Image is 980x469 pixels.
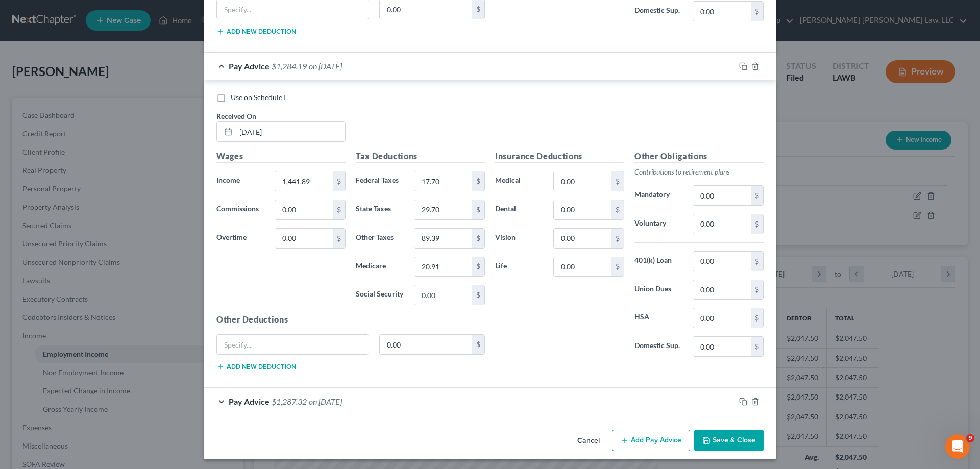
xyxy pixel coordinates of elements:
[629,1,688,21] label: Domestic Sup.
[490,200,548,220] label: Dental
[472,171,484,191] div: $
[629,280,688,300] label: Union Dues
[945,434,970,459] iframe: Intercom live chat
[751,252,763,271] div: $
[380,335,473,354] input: 0.00
[495,150,624,163] h5: Insurance Deductions
[554,257,611,277] input: 0.00
[472,229,484,248] div: $
[414,257,472,277] input: 0.00
[611,200,624,219] div: $
[490,171,548,191] label: Medical
[569,431,608,451] button: Cancel
[472,285,484,305] div: $
[751,337,763,356] div: $
[216,176,240,184] span: Income
[629,336,688,357] label: Domestic Sup.
[611,229,624,248] div: $
[751,2,763,21] div: $
[333,229,345,248] div: $
[309,397,342,406] span: on [DATE]
[351,285,409,305] label: Social Security
[611,171,624,191] div: $
[629,185,688,206] label: Mandatory
[351,171,409,191] label: Federal Taxes
[693,186,751,205] input: 0.00
[272,61,307,71] span: $1,284.19
[490,228,548,249] label: Vision
[629,308,688,328] label: HSA
[229,397,269,406] span: Pay Advice
[634,150,764,163] h5: Other Obligations
[751,280,763,300] div: $
[751,186,763,205] div: $
[612,430,690,451] button: Add Pay Advice
[216,313,485,326] h5: Other Deductions
[490,257,548,277] label: Life
[629,251,688,271] label: 401(k) Loan
[211,228,269,249] label: Overtime
[693,252,751,271] input: 0.00
[217,335,369,354] input: Specify...
[693,337,751,356] input: 0.00
[414,229,472,248] input: 0.00
[275,171,333,191] input: 0.00
[554,171,611,191] input: 0.00
[356,150,485,163] h5: Tax Deductions
[333,171,345,191] div: $
[472,200,484,219] div: $
[275,200,333,219] input: 0.00
[351,257,409,277] label: Medicare
[414,200,472,219] input: 0.00
[216,150,346,163] h5: Wages
[351,228,409,249] label: Other Taxes
[216,363,296,371] button: Add new deduction
[751,308,763,328] div: $
[694,430,764,451] button: Save & Close
[693,214,751,234] input: 0.00
[216,28,296,36] button: Add new deduction
[216,112,256,120] span: Received On
[693,280,751,300] input: 0.00
[634,167,764,177] p: Contributions to retirement plans
[611,257,624,277] div: $
[275,229,333,248] input: 0.00
[229,61,269,71] span: Pay Advice
[333,200,345,219] div: $
[693,2,751,21] input: 0.00
[554,200,611,219] input: 0.00
[211,200,269,220] label: Commissions
[231,93,286,102] span: Use on Schedule I
[629,214,688,234] label: Voluntary
[309,61,342,71] span: on [DATE]
[472,257,484,277] div: $
[693,308,751,328] input: 0.00
[414,285,472,305] input: 0.00
[414,171,472,191] input: 0.00
[966,434,974,442] span: 9
[272,397,307,406] span: $1,287.32
[236,122,345,141] input: MM/DD/YYYY
[554,229,611,248] input: 0.00
[472,335,484,354] div: $
[751,214,763,234] div: $
[351,200,409,220] label: State Taxes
